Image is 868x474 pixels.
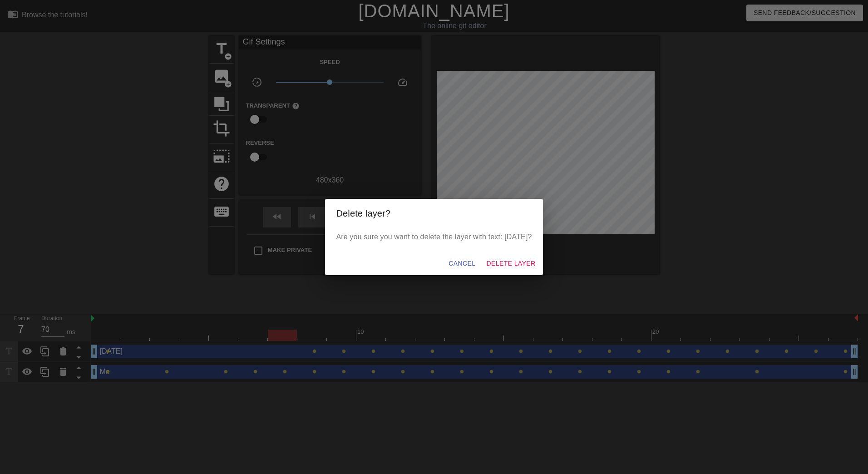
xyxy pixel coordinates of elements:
p: Are you sure you want to delete the layer with text: [DATE]? [336,232,532,242]
span: Delete Layer [487,258,536,269]
button: Cancel [445,255,479,272]
h2: Delete layer? [336,206,532,221]
span: Cancel [449,258,475,269]
button: Delete Layer [483,255,539,272]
